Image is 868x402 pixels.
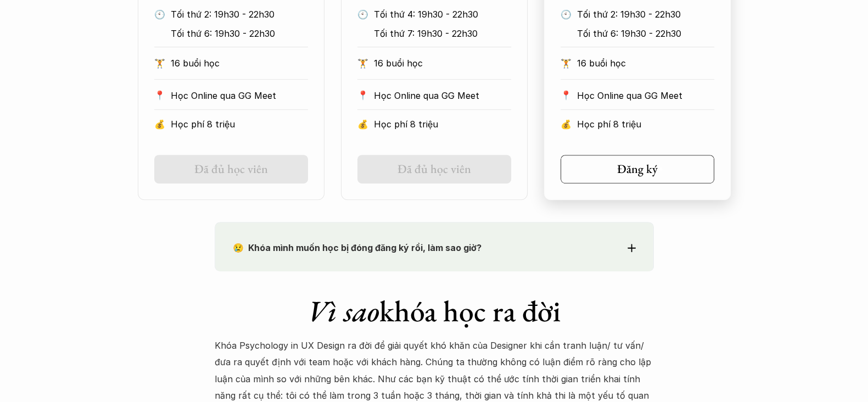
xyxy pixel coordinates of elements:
[561,90,572,101] p: 📍
[561,155,714,183] a: Đăng ký
[357,6,368,23] p: 🕙
[171,116,308,132] p: Học phí 8 triệu
[154,116,165,132] p: 💰
[171,55,308,71] p: 16 buổi học
[357,90,368,101] p: 📍
[374,87,511,104] p: Học Online qua GG Meet
[577,6,730,23] p: Tối thứ 2: 19h30 - 22h30
[374,6,527,23] p: Tối thứ 4: 19h30 - 22h30
[561,116,572,132] p: 💰
[154,55,165,71] p: 🏋️
[374,116,511,132] p: Học phí 8 triệu
[617,162,658,176] h5: Đăng ký
[171,6,324,23] p: Tối thứ 2: 19h30 - 22h30
[577,25,730,42] p: Tối thứ 6: 19h30 - 22h30
[307,292,379,330] em: Vì sao
[357,55,368,71] p: 🏋️
[194,162,268,176] h5: Đã đủ học viên
[561,6,572,23] p: 🕙
[215,293,654,329] h1: khóa học ra đời
[233,242,481,253] strong: 😢 Khóa mình muốn học bị đóng đăng ký rồi, làm sao giờ?
[577,55,714,71] p: 16 buổi học
[154,6,165,23] p: 🕙
[357,116,368,132] p: 💰
[397,162,471,176] h5: Đã đủ học viên
[154,90,165,101] p: 📍
[374,25,527,42] p: Tối thứ 7: 19h30 - 22h30
[374,55,511,71] p: 16 buổi học
[577,87,714,104] p: Học Online qua GG Meet
[171,87,308,104] p: Học Online qua GG Meet
[171,25,324,42] p: Tối thứ 6: 19h30 - 22h30
[577,116,714,132] p: Học phí 8 triệu
[561,55,572,71] p: 🏋️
